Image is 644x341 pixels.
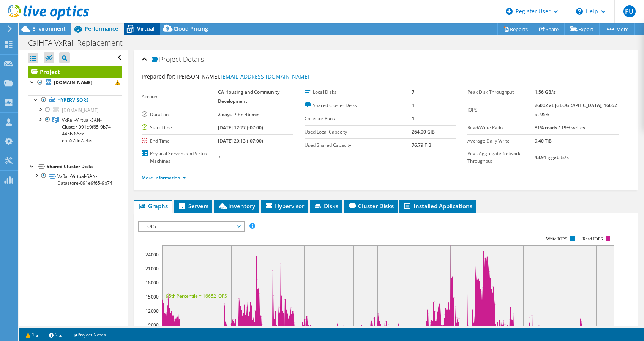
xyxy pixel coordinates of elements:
[142,222,240,231] span: IOPS
[142,174,186,181] a: More Information
[467,106,535,114] label: IOPS
[44,330,67,339] a: 2
[28,95,122,105] a: Hypervisors
[599,23,635,35] a: More
[497,23,534,35] a: Reports
[142,111,218,118] label: Duration
[67,330,111,339] a: Project Notes
[138,202,168,210] span: Graphs
[534,23,565,35] a: Share
[145,280,159,286] text: 18000
[28,78,122,88] a: [DOMAIN_NAME]
[412,89,414,95] b: 7
[142,150,218,165] label: Physical Servers and Virtual Machines
[145,294,159,300] text: 15000
[85,25,118,32] span: Performance
[142,93,218,101] label: Account
[467,88,535,96] label: Peak Disk Throughput
[403,202,472,210] span: Installed Applications
[265,202,304,210] span: Hypervisor
[28,171,122,188] a: VxRail-Virtual-SAN-Datastore-091e9f65-9b74
[177,73,309,80] span: [PERSON_NAME],
[535,89,556,95] b: 1.56 GB/s
[142,137,218,145] label: End Time
[32,25,66,32] span: Environment
[412,102,414,108] b: 1
[166,293,227,299] text: 95th Percentile = 16652 IOPS
[47,162,122,171] div: Shared Cluster Disks
[576,8,583,15] svg: \n
[174,25,208,32] span: Cloud Pricing
[218,138,263,144] b: [DATE] 20:13 (-07:00)
[62,117,112,144] span: VxRail-Virtual-SAN-Cluster-091e9f65-9b74-445b-86ec-eab57dd7a4ec
[183,55,204,64] span: Details
[535,154,569,160] b: 43.91 gigabits/s
[467,124,535,132] label: Read/Write Ratio
[218,124,263,131] b: [DATE] 12:27 (-07:00)
[145,308,159,314] text: 12000
[218,202,255,210] span: Inventory
[178,202,208,210] span: Servers
[54,79,92,86] b: [DOMAIN_NAME]
[546,236,567,242] text: Write IOPS
[218,111,260,118] b: 2 days, 7 hr, 46 min
[152,56,181,63] span: Project
[623,5,636,17] span: PU
[535,124,585,131] b: 81% reads / 19% writes
[218,89,279,104] b: CA Housing and Community Development
[145,266,159,272] text: 21000
[221,73,309,80] a: [EMAIL_ADDRESS][DOMAIN_NAME]
[582,236,603,242] text: Read IOPS
[62,107,99,113] span: [DOMAIN_NAME]
[467,150,535,165] label: Peak Aggregate Network Throughput
[145,251,159,258] text: 24000
[535,102,617,118] b: 26002 at [GEOGRAPHIC_DATA], 16652 at 95%
[21,330,44,339] a: 1
[314,202,338,210] span: Disks
[412,115,414,122] b: 1
[305,88,412,96] label: Local Disks
[535,138,552,144] b: 9.40 TiB
[305,102,412,109] label: Shared Cluster Disks
[218,154,221,160] b: 7
[305,128,412,136] label: Used Local Capacity
[412,129,435,135] b: 264.00 GiB
[305,115,412,123] label: Collector Runs
[142,73,175,80] label: Prepared for:
[28,105,122,115] a: [DOMAIN_NAME]
[148,322,159,328] text: 9000
[137,25,155,32] span: Virtual
[305,141,412,149] label: Used Shared Capacity
[348,202,394,210] span: Cluster Disks
[28,66,122,78] a: Project
[412,142,431,148] b: 76.79 TiB
[467,137,535,145] label: Average Daily Write
[28,115,122,145] a: VxRail-Virtual-SAN-Cluster-091e9f65-9b74-445b-86ec-eab57dd7a4ec
[564,23,600,35] a: Export
[25,39,134,47] h1: CalHFA VxRail Replacement
[142,124,218,132] label: Start Time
